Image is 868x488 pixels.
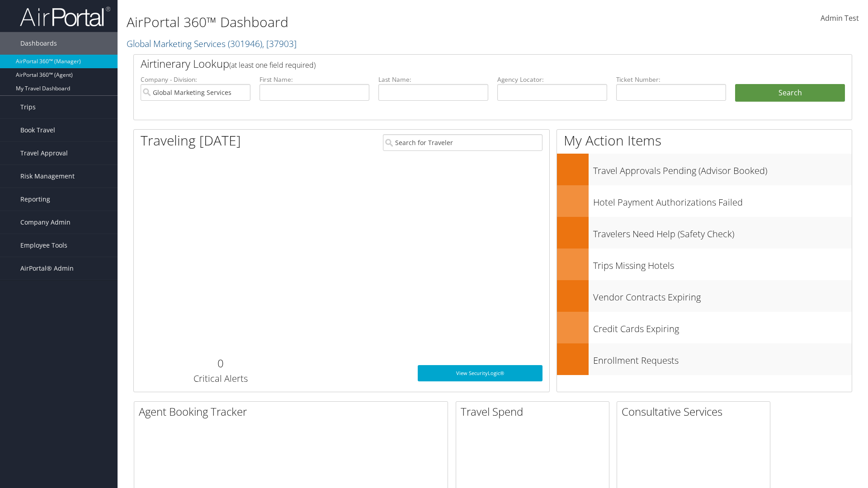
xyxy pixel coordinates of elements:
h2: Consultative Services [622,404,770,419]
span: Risk Management [20,165,75,188]
span: Admin Test [821,13,859,23]
a: Travel Approvals Pending (Advisor Booked) [557,154,852,185]
span: AirPortal® Admin [20,257,74,280]
a: Global Marketing Services [127,38,297,50]
input: Search for Traveler [383,134,542,151]
span: Dashboards [20,32,57,55]
a: Trips Missing Hotels [557,249,852,280]
h3: Critical Alerts [141,372,300,385]
span: Reporting [20,188,50,211]
span: (at least one field required) [229,60,316,70]
h1: Traveling [DATE] [141,131,241,150]
label: Agency Locator: [497,75,607,84]
a: Vendor Contracts Expiring [557,280,852,312]
a: Credit Cards Expiring [557,312,852,343]
a: Travelers Need Help (Safety Check) [557,217,852,249]
button: Search [735,84,845,102]
label: Company - Division: [141,75,250,84]
span: ( 301946 ) [228,38,262,50]
h3: Hotel Payment Authorizations Failed [593,192,852,209]
span: Trips [20,96,36,118]
h2: 0 [141,356,300,371]
label: First Name: [259,75,369,84]
h3: Travel Approvals Pending (Advisor Booked) [593,160,852,177]
span: , [ 37903 ] [262,38,297,50]
a: View SecurityLogic® [418,365,542,381]
h2: Airtinerary Lookup [141,56,785,71]
h2: Agent Booking Tracker [139,404,448,419]
h1: My Action Items [557,131,852,150]
span: Travel Approval [20,142,68,164]
h3: Enrollment Requests [593,350,852,367]
a: Admin Test [821,5,859,33]
h3: Vendor Contracts Expiring [593,286,852,304]
h3: Credit Cards Expiring [593,318,852,335]
span: Company Admin [20,211,71,234]
h2: Travel Spend [461,404,609,419]
h3: Trips Missing Hotels [593,255,852,272]
a: Enrollment Requests [557,343,852,375]
h3: Travelers Need Help (Safety Check) [593,223,852,240]
label: Ticket Number: [616,75,726,84]
h1: AirPortal 360™ Dashboard [127,13,615,32]
a: Hotel Payment Authorizations Failed [557,185,852,217]
img: airportal-logo.png [20,6,110,27]
span: Book Travel [20,119,55,141]
span: Employee Tools [20,234,67,257]
label: Last Name: [378,75,488,84]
